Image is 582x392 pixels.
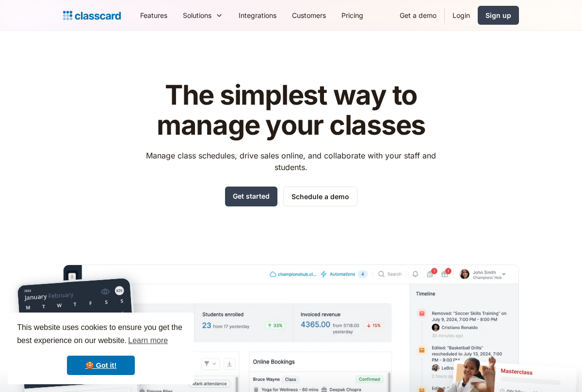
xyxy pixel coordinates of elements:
[225,187,277,206] a: Get started
[132,4,175,26] a: Features
[17,322,185,348] span: This website uses cookies to ensure you get the best experience on our website.
[63,9,121,22] a: Logo
[127,333,169,348] a: learn more about cookies
[334,4,371,26] a: Pricing
[283,187,357,206] a: Schedule a demo
[67,356,135,375] a: dismiss cookie message
[445,4,478,26] a: Login
[485,10,511,20] div: Sign up
[284,4,334,26] a: Customers
[175,4,231,26] div: Solutions
[478,6,519,25] a: Sign up
[8,313,194,384] div: cookieconsent
[137,150,445,173] p: Manage class schedules, drive sales online, and collaborate with your staff and students.
[137,80,445,140] h1: The simplest way to manage your classes
[392,4,444,26] a: Get a demo
[231,4,284,26] a: Integrations
[183,10,211,20] div: Solutions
